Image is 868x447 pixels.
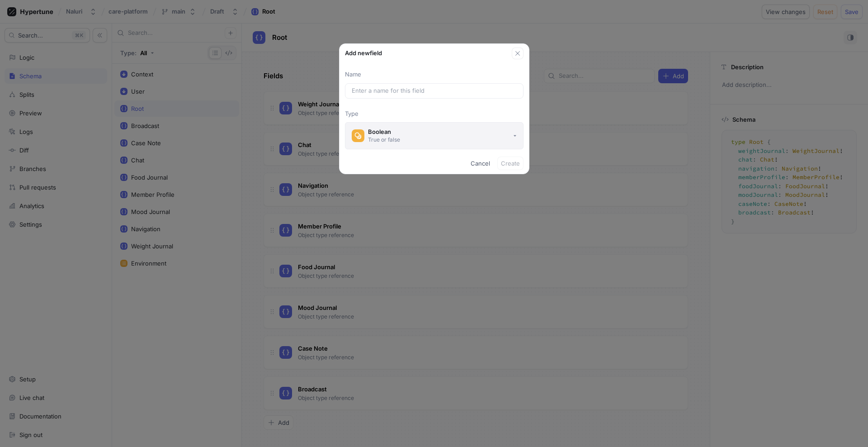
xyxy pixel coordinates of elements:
[467,157,494,170] button: Cancel
[345,109,524,119] p: Type
[368,128,400,136] div: Boolean
[345,122,524,149] button: BooleanTrue or false
[345,49,382,58] p: Add new field
[368,136,400,143] div: True or false
[352,86,517,95] input: Enter a name for this field
[501,161,520,166] span: Create
[345,70,524,79] p: Name
[497,157,524,170] button: Create
[471,161,490,166] span: Cancel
